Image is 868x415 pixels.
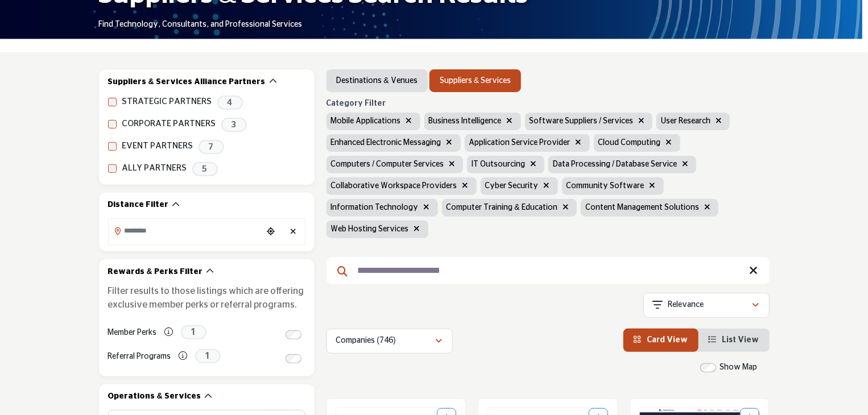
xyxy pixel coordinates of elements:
[109,220,262,242] input: Search Location
[108,77,266,88] h2: Suppliers & Services Alliance Partners
[331,182,457,190] span: Collaborative Workspace Providers
[698,329,770,352] li: List View
[122,118,216,131] label: CORPORATE PARTNERS
[99,19,303,31] p: Find Technology, Consultants, and Professional Services
[661,117,710,125] span: User Research
[598,139,661,147] span: Cloud Computing
[108,267,202,278] h2: Rewards & Perks Filter
[285,220,302,244] div: Clear search location
[331,225,409,233] span: Web Hosting Services
[181,325,206,339] span: 1
[326,329,453,354] button: Companies (746)
[195,349,221,363] span: 1
[122,96,212,109] label: STRATEGIC PARTNERS
[199,140,224,154] span: 7
[623,329,698,352] li: Card View
[331,139,441,147] span: Enhanced Electronic Messaging
[108,142,117,151] input: EVENT PARTNERS checkbox
[643,293,770,318] button: Relevance
[331,160,444,168] span: Computers / Computer Services
[108,284,305,312] p: Filter results to those listings which are offering exclusive member perks or referral programs.
[122,162,187,175] label: ALLY PARTNERS
[720,362,758,374] label: Show Map
[108,323,157,343] label: Member Perks
[108,98,117,106] input: STRATEGIC PARTNERS checkbox
[331,204,419,211] span: Information Technology
[530,117,634,125] span: Software Suppliers / Services
[447,204,557,211] span: Computer Training & Education
[331,117,401,125] span: Mobile Applications
[553,160,677,168] span: Data Processing / Database Service
[286,330,301,339] input: Switch to Member Perks
[221,118,247,132] span: 3
[108,391,201,402] h2: Operations & Services
[108,347,171,367] label: Referral Programs
[668,300,704,311] p: Relevance
[472,160,525,168] span: IT Outsourcing
[262,220,279,244] div: Choose your current location
[722,336,759,344] span: List View
[286,354,301,363] input: Switch to Referral Programs
[337,75,418,86] a: Destinations & Venues
[122,140,193,153] label: EVENT PARTNERS
[108,164,117,173] input: ALLY PARTNERS checkbox
[709,336,759,344] a: View List
[336,335,396,347] p: Companies (746)
[192,162,218,176] span: 5
[326,99,770,109] h6: Category Filter
[585,204,699,211] span: Content Management Solutions
[567,182,644,190] span: Community Software
[217,96,243,110] span: 4
[647,336,688,344] span: Card View
[326,257,770,284] input: Search Keyword
[429,117,502,125] span: Business Intelligence
[634,336,688,344] a: View Card
[469,139,571,147] span: Application Service Provider
[440,75,511,86] a: Suppliers & Services
[485,182,539,190] span: Cyber Security
[108,200,169,211] h2: Distance Filter
[108,120,117,128] input: CORPORATE PARTNERS checkbox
